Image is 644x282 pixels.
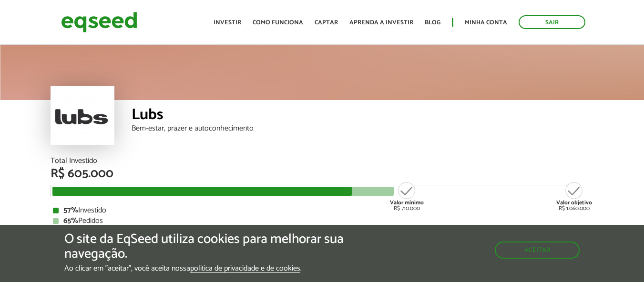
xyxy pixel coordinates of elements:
[51,157,594,165] div: Total Investido
[53,207,592,214] div: Investido
[253,20,303,26] a: Como funciona
[61,10,137,35] img: EqSeed
[556,198,592,207] strong: Valor objetivo
[389,181,425,211] div: R$ 710.000
[465,20,507,26] a: Minha conta
[214,20,241,26] a: Investir
[315,20,338,26] a: Captar
[63,204,78,217] strong: 57%
[556,181,592,211] div: R$ 1.060.000
[64,264,373,273] p: Ao clicar em "aceitar", você aceita nossa .
[519,15,585,29] a: Sair
[53,217,592,225] div: Pedidos
[495,242,580,259] button: Aceitar
[132,107,594,125] div: Lubs
[132,125,594,132] div: Bem-estar, prazer e autoconhecimento
[63,214,78,227] strong: 65%
[51,168,594,180] div: R$ 605.000
[190,265,300,273] a: política de privacidade e de cookies
[349,20,413,26] a: Aprenda a investir
[64,232,373,262] h5: O site da EqSeed utiliza cookies para melhorar sua navegação.
[390,198,424,207] strong: Valor mínimo
[425,20,440,26] a: Blog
